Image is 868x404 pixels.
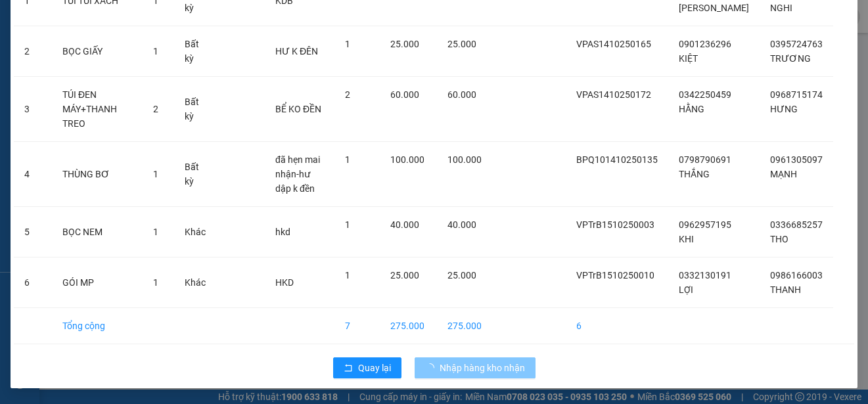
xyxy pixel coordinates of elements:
[275,277,294,288] span: HKD
[770,270,823,281] span: 0986166003
[174,207,217,258] td: Khác
[576,89,651,100] span: VPAS1410250172
[14,142,52,207] td: 4
[770,89,823,100] span: 0968715174
[770,39,823,49] span: 0395724763
[770,3,792,13] span: NGHI
[390,219,419,230] span: 40.000
[174,26,217,77] td: Bất kỳ
[52,142,143,207] td: THÙNG BƠ
[174,258,217,308] td: Khác
[345,39,350,49] span: 1
[447,219,476,230] span: 40.000
[566,308,668,344] td: 6
[770,53,811,64] span: TRƯƠNG
[345,270,350,281] span: 1
[52,207,143,258] td: BỌC NEM
[333,357,401,378] button: rollbackQuay lại
[679,53,698,64] span: KIỆT
[679,39,731,49] span: 0901236296
[770,219,823,230] span: 0336685257
[174,142,217,207] td: Bất kỳ
[35,71,161,81] span: -----------------------------------------
[770,284,801,295] span: THANH
[345,89,350,100] span: 2
[14,77,52,142] td: 3
[153,104,158,114] span: 2
[576,154,658,165] span: BPQ101410250135
[679,169,710,179] span: THẮNG
[390,89,419,100] span: 60.000
[275,104,321,114] span: BỂ KO ĐỀN
[390,154,424,165] span: 100.000
[447,39,476,49] span: 25.000
[576,270,654,281] span: VPTrB1510250010
[52,308,143,344] td: Tổng cộng
[275,154,320,194] span: đã hẹn mai nhận-hư dập k đền
[679,219,731,230] span: 0962957195
[679,89,731,100] span: 0342250459
[576,39,651,49] span: VPAS1410250165
[576,219,654,230] span: VPTrB1510250003
[679,284,693,295] span: LỢI
[390,39,419,49] span: 25.000
[14,258,52,308] td: 6
[679,154,731,165] span: 0798790691
[770,104,798,114] span: HƯNG
[153,46,158,56] span: 1
[14,207,52,258] td: 5
[380,308,438,344] td: 275.000
[275,46,318,56] span: HƯ K ĐÊN
[174,77,217,142] td: Bất kỳ
[5,8,63,66] img: logo
[440,361,525,375] span: Nhập hàng kho nhận
[275,227,290,237] span: hkd
[415,357,536,378] button: Nhập hàng kho nhận
[770,169,797,179] span: MẠNH
[770,234,788,244] span: THO
[153,169,158,179] span: 1
[345,154,350,165] span: 1
[104,21,177,37] span: Bến xe [GEOGRAPHIC_DATA]
[153,277,158,288] span: 1
[66,83,138,93] span: VPTB1510250005
[52,258,143,308] td: GÓI MP
[52,77,143,142] td: TÚI ĐEN MÁY+THANH TREO
[4,95,80,103] span: In ngày:
[679,3,749,13] span: [PERSON_NAME]
[334,308,380,344] td: 7
[770,154,823,165] span: 0961305097
[447,89,476,100] span: 60.000
[104,7,180,18] strong: ĐỒNG PHƯỚC
[447,154,482,165] span: 100.000
[425,363,440,372] span: loading
[153,227,158,237] span: 1
[679,104,704,114] span: HẰNG
[345,219,350,230] span: 1
[104,39,181,56] span: 01 Võ Văn Truyện, KP.1, Phường 2
[390,270,419,281] span: 25.000
[14,26,52,77] td: 2
[447,270,476,281] span: 25.000
[52,26,143,77] td: BỌC GIẤY
[358,361,391,375] span: Quay lại
[4,85,137,93] span: [PERSON_NAME]:
[679,234,694,244] span: KHI
[437,308,492,344] td: 275.000
[29,95,80,103] span: 09:12:53 [DATE]
[344,363,353,374] span: rollback
[679,270,731,281] span: 0332130191
[104,58,161,66] span: Hotline: 19001152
